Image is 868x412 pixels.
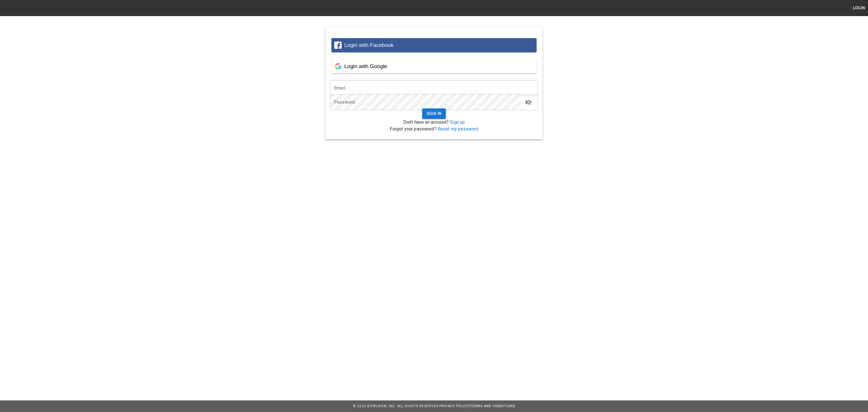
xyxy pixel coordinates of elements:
a: Privacy Policy [439,404,469,408]
p: Don't have an account? [330,119,538,126]
a: Terms and Conditions [470,404,515,408]
a: Reset my password [438,126,478,132]
img: logo [3,5,34,11]
span: Login with Google [344,63,387,69]
span: Login with Facebook [344,42,394,48]
a: Sign up [450,119,465,125]
button: Login [850,3,868,13]
button: toggle password visibility [523,97,534,108]
p: Forgot your password? [330,126,538,132]
span: © 2022 BowlNow, Inc. All Rights Reserved. [353,404,439,408]
button: Login with Google [331,59,537,73]
button: Sign In [422,108,446,119]
button: Login with Facebook [331,38,537,52]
